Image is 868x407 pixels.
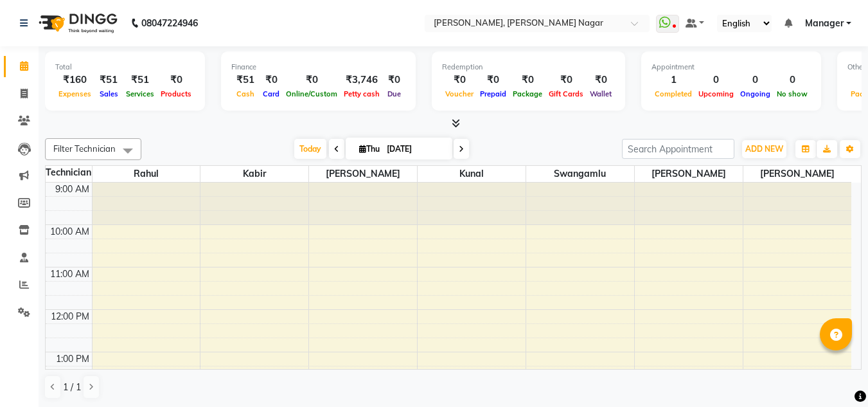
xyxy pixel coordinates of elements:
[587,89,615,98] span: Wallet
[477,89,509,98] span: Prepaid
[341,89,383,98] span: Petty cash
[48,267,92,281] div: 11:00 AM
[55,62,195,73] div: Total
[123,73,157,87] div: ₹51
[48,310,92,323] div: 12:00 PM
[651,73,695,87] div: 1
[231,62,405,73] div: Finance
[157,89,195,98] span: Products
[260,73,283,87] div: ₹0
[123,89,157,98] span: Services
[622,139,734,159] input: Search Appointment
[46,166,92,179] div: Technician
[635,166,743,182] span: [PERSON_NAME]
[294,139,326,159] span: Today
[442,73,477,87] div: ₹0
[737,73,774,87] div: 0
[509,73,545,87] div: ₹0
[737,89,774,98] span: Ongoing
[309,166,417,182] span: [PERSON_NAME]
[651,89,695,98] span: Completed
[233,89,258,98] span: Cash
[774,73,811,87] div: 0
[526,166,634,182] span: swangamlu
[742,140,786,158] button: ADD NEW
[442,62,615,73] div: Redemption
[93,166,200,182] span: Rahul
[283,73,341,87] div: ₹0
[231,73,260,87] div: ₹51
[96,89,121,98] span: Sales
[587,73,615,87] div: ₹0
[200,166,308,182] span: kabir
[805,17,844,30] span: Manager
[48,225,92,239] div: 10:00 AM
[545,89,587,98] span: Gift Cards
[651,62,811,73] div: Appointment
[33,5,121,41] img: logo
[442,89,477,98] span: Voucher
[383,140,447,159] input: 2025-09-04
[545,73,587,87] div: ₹0
[53,143,116,154] span: Filter Technician
[774,89,811,98] span: No show
[260,89,283,98] span: Card
[745,144,783,154] span: ADD NEW
[383,73,405,87] div: ₹0
[341,73,383,87] div: ₹3,746
[418,166,526,182] span: kunal
[53,352,92,366] div: 1:00 PM
[141,5,198,41] b: 08047224946
[477,73,509,87] div: ₹0
[695,73,737,87] div: 0
[356,144,383,154] span: Thu
[55,89,94,98] span: Expenses
[94,73,123,87] div: ₹51
[55,73,94,87] div: ₹160
[814,356,855,394] iframe: chat widget
[53,183,92,196] div: 9:00 AM
[509,89,545,98] span: Package
[743,166,851,182] span: [PERSON_NAME]
[283,89,341,98] span: Online/Custom
[695,89,737,98] span: Upcoming
[384,89,404,98] span: Due
[63,381,81,394] span: 1 / 1
[157,73,195,87] div: ₹0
